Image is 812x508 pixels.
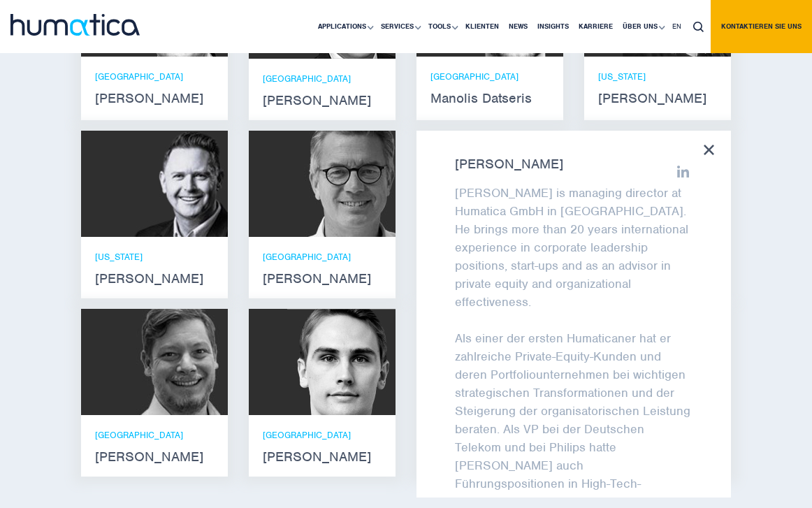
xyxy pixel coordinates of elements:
p: [GEOGRAPHIC_DATA] [95,71,214,82]
p: [GEOGRAPHIC_DATA] [95,429,214,441]
img: Claudio Limacher [119,309,228,415]
img: Paul Simpson [287,309,396,415]
strong: [PERSON_NAME] [455,159,693,170]
p: [GEOGRAPHIC_DATA] [263,251,382,263]
strong: [PERSON_NAME] [263,273,382,284]
strong: [PERSON_NAME] [263,451,382,463]
img: Jan Löning [287,131,396,237]
strong: [PERSON_NAME] [95,273,214,284]
span: EN [672,22,681,31]
strong: [PERSON_NAME] [95,93,214,104]
img: search_icon [693,22,704,32]
strong: [PERSON_NAME] [95,451,214,463]
p: [GEOGRAPHIC_DATA] [263,429,382,441]
p: [US_STATE] [598,71,717,82]
p: [GEOGRAPHIC_DATA] [263,73,382,85]
strong: Manolis Datseris [430,93,549,104]
strong: [PERSON_NAME] [598,93,717,104]
p: [PERSON_NAME] is managing director at Humatica GmbH in [GEOGRAPHIC_DATA]. He brings more than 20 ... [455,184,693,311]
img: Russell Raath [119,131,228,237]
img: logo [10,14,140,36]
strong: [PERSON_NAME] [263,95,382,106]
p: [GEOGRAPHIC_DATA] [430,71,549,82]
p: [US_STATE] [95,251,214,263]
